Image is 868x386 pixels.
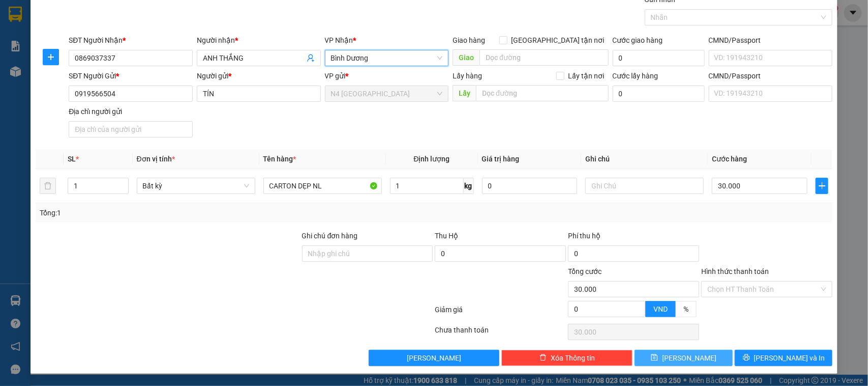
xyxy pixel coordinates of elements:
[434,304,567,322] div: Giảm giá
[501,350,633,366] button: deleteXóa Thông tin
[564,70,609,81] span: Lấy tận nơi
[331,86,443,101] span: N4 Bình Phước
[68,155,76,163] span: SL
[414,155,450,163] span: Định lượng
[683,305,689,313] span: %
[735,350,832,366] button: printer[PERSON_NAME] và In
[453,85,476,101] span: Lấy
[613,86,705,102] input: Cước lấy hàng
[453,36,485,44] span: Giao hàng
[743,354,750,362] span: printer
[585,178,704,194] input: Ghi Chú
[816,182,828,190] span: plus
[302,245,433,262] input: Ghi chú đơn hàng
[709,70,833,81] div: CMND/Passport
[651,354,658,362] span: save
[662,352,716,364] span: [PERSON_NAME]
[540,354,547,362] span: delete
[331,50,443,66] span: Bình Dương
[197,35,321,46] div: Người nhận
[302,232,358,240] label: Ghi chú đơn hàng
[480,49,609,66] input: Dọc đường
[263,178,382,194] input: VD: Bàn, Ghế
[816,178,828,194] button: plus
[613,50,705,66] input: Cước giao hàng
[653,305,668,313] span: VND
[712,155,747,163] span: Cước hàng
[581,149,708,169] th: Ghi chú
[435,232,458,240] span: Thu Hộ
[143,178,249,194] span: Bất kỳ
[476,85,609,101] input: Dọc đường
[69,70,193,81] div: SĐT Người Gửi
[40,207,336,218] div: Tổng: 1
[709,35,833,46] div: CMND/Passport
[69,121,193,137] input: Địa chỉ của người gửi
[434,324,567,342] div: Chưa thanh toán
[43,53,58,61] span: plus
[568,267,602,275] span: Tổng cước
[369,350,500,366] button: [PERSON_NAME]
[325,36,353,44] span: VP Nhận
[325,70,449,81] div: VP gửi
[568,230,699,245] div: Phí thu hộ
[137,155,175,163] span: Đơn vị tính
[40,178,56,194] button: delete
[307,54,315,62] span: user-add
[197,70,321,81] div: Người gửi
[43,49,59,65] button: plus
[613,72,659,80] label: Cước lấy hàng
[551,352,595,364] span: Xóa Thông tin
[754,352,825,364] span: [PERSON_NAME] và In
[701,267,769,275] label: Hình thức thanh toán
[407,352,461,364] span: [PERSON_NAME]
[453,49,480,66] span: Giao
[453,72,482,80] span: Lấy hàng
[613,36,663,44] label: Cước giao hàng
[69,106,193,117] div: Địa chỉ người gửi
[464,178,474,194] span: kg
[482,178,578,194] input: 0
[507,35,609,46] span: [GEOGRAPHIC_DATA] tận nơi
[482,155,520,163] span: Giá trị hàng
[69,35,193,46] div: SĐT Người Nhận
[635,350,732,366] button: save[PERSON_NAME]
[263,155,296,163] span: Tên hàng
